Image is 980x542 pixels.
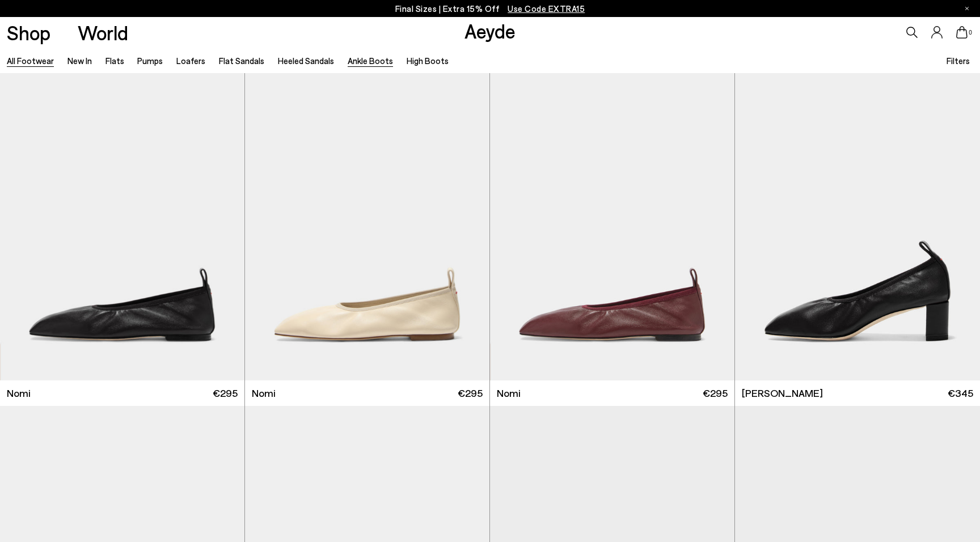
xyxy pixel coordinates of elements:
img: Nomi Ruched Flats [490,73,734,380]
a: Loafers [176,56,205,66]
span: Nomi [497,386,521,400]
img: Narissa Ruched Pumps [735,73,980,380]
a: Flat Sandals [219,56,264,66]
span: [PERSON_NAME] [742,386,823,400]
a: Flats [105,56,124,66]
a: Next slide Previous slide [245,73,489,380]
div: 1 / 6 [245,73,489,380]
span: €295 [213,386,238,400]
a: Heeled Sandals [278,56,334,66]
a: All Footwear [7,56,54,66]
span: €345 [948,386,973,400]
a: Aeyde [464,19,516,43]
a: [PERSON_NAME] €345 [735,380,980,406]
span: 0 [968,29,973,36]
img: Nomi Ruched Flats [245,73,489,380]
a: 0 [956,26,968,39]
a: Nomi €295 [245,380,489,406]
span: Nomi [252,386,276,400]
span: €295 [458,386,483,400]
span: Filters [947,56,970,66]
a: World [78,23,128,43]
a: New In [67,56,92,66]
span: €295 [703,386,728,400]
p: Final Sizes | Extra 15% Off [395,2,585,16]
a: Nomi €295 [490,380,734,406]
a: Pumps [137,56,163,66]
a: High Boots [407,56,449,66]
a: Ankle Boots [348,56,393,66]
span: Nomi [7,386,31,400]
a: Shop [7,23,50,43]
span: Navigate to /collections/ss25-final-sizes [508,3,585,14]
